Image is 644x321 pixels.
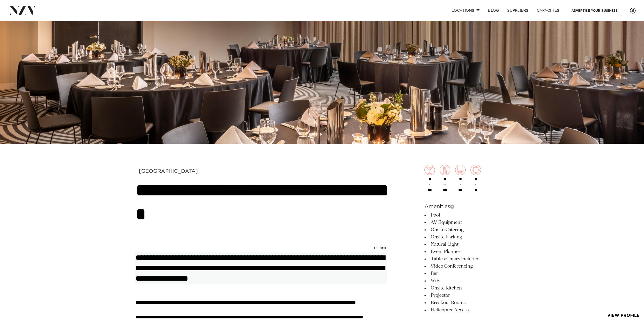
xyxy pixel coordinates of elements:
li: Onsite Parking [424,233,509,241]
img: theatre.png [455,165,466,175]
li: Event Planner [424,248,509,255]
a: Capacities [533,5,564,16]
li: Projector [424,292,509,299]
h6: Amenities [424,203,509,211]
li: Bar [424,270,509,277]
img: dining.png [440,165,450,175]
div: - [424,165,435,192]
small: /300 [380,246,388,250]
a: Locations [447,5,484,16]
a: Advertise your business [567,5,622,16]
li: Pool [424,212,509,219]
div: - [455,165,466,192]
a: View Profile [603,310,644,321]
li: Tables/Chairs Included [424,255,509,263]
li: Onsite Kitchen [424,285,509,292]
a: SUPPLIERS [503,5,532,16]
img: nzv-logo.png [8,6,37,15]
small: 177 [374,246,379,250]
li: WiFi [424,277,509,285]
li: Helicopter Access [424,306,509,314]
div: [GEOGRAPHIC_DATA] [139,169,257,174]
li: AV Equipment [424,219,509,226]
img: cocktail.png [424,165,435,175]
a: BLOG [484,5,503,16]
li: Video Conferencing [424,263,509,270]
img: meeting.png [471,165,481,175]
div: - [471,165,481,192]
div: - [440,165,450,192]
li: Breakout Rooms [424,299,509,306]
li: Natural Light [424,241,509,248]
li: Onsite Catering [424,226,509,233]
